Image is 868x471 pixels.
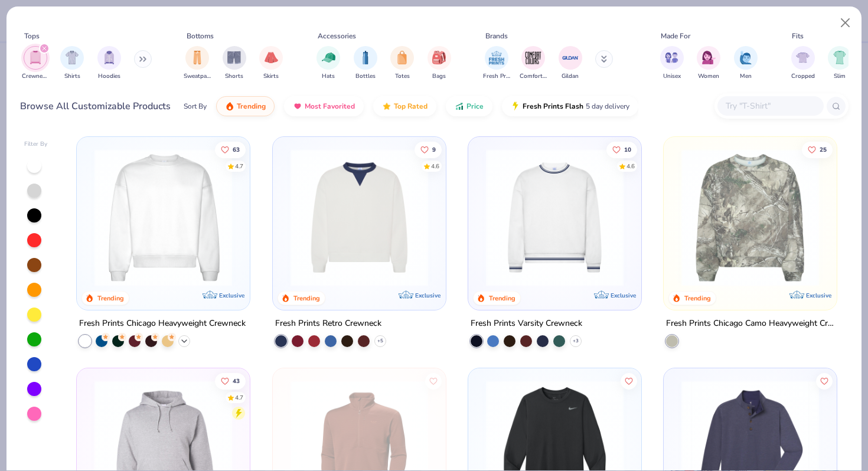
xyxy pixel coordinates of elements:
button: filter button [259,46,283,81]
div: filter for Fresh Prints [483,46,510,81]
span: Slim [834,72,846,81]
span: Price [466,102,484,111]
img: Hats Image [322,51,335,64]
button: Price [446,96,492,116]
span: Totes [395,72,410,81]
img: trending.gif [225,102,234,111]
div: filter for Skirts [259,46,283,81]
button: Like [215,141,246,158]
span: Fresh Prints Flash [523,102,583,111]
input: Try "T-Shirt" [725,99,815,113]
span: Bags [432,72,446,81]
div: filter for Gildan [559,46,582,81]
button: filter button [97,46,121,81]
img: Comfort Colors Image [524,49,542,67]
span: 25 [820,146,827,152]
button: filter button [559,46,582,81]
button: filter button [184,46,211,81]
img: Slim Image [833,51,846,64]
div: Fresh Prints Varsity Crewneck [471,316,582,331]
button: Like [606,141,637,158]
img: Women Image [702,51,716,64]
span: 10 [624,146,631,152]
span: Hoodies [98,72,120,81]
img: Shorts Image [227,51,241,64]
span: Cropped [791,72,815,81]
button: Like [816,373,833,390]
button: filter button [483,46,510,81]
span: Top Rated [394,102,428,111]
span: Comfort Colors [520,72,547,81]
span: 9 [432,146,435,152]
div: Fresh Prints Chicago Camo Heavyweight Crewneck [666,316,834,331]
button: filter button [354,46,377,81]
div: filter for Hats [316,46,340,81]
div: filter for Women [697,46,720,81]
div: Tops [24,31,40,41]
span: Exclusive [220,292,245,299]
img: 4d4398e1-a86f-4e3e-85fd-b9623566810e [480,149,629,286]
img: Bottles Image [359,51,372,64]
span: Exclusive [415,292,440,299]
span: Women [698,72,719,81]
span: Hats [322,72,335,81]
div: filter for Bottles [354,46,377,81]
div: 4.7 [235,162,243,171]
span: Gildan [562,72,579,81]
span: Sweatpants [184,72,211,81]
button: filter button [428,46,451,81]
span: Shorts [225,72,243,81]
button: filter button [828,46,851,81]
span: Shirts [64,72,80,81]
div: Brands [485,31,508,41]
span: + 3 [573,338,579,345]
img: Cropped Image [796,51,810,64]
div: filter for Bags [428,46,451,81]
img: Bags Image [432,51,445,64]
span: 5 day delivery [586,100,629,113]
span: Exclusive [611,292,636,299]
button: Like [802,141,833,158]
div: filter for Unisex [660,46,684,81]
img: Men Image [739,51,752,64]
div: 4.6 [626,162,635,171]
div: 4.7 [235,394,243,403]
div: Browse All Customizable Products [20,99,171,113]
img: most_fav.gif [293,102,302,111]
span: Skirts [263,72,279,81]
span: Fresh Prints [483,72,510,81]
div: Fits [792,31,804,41]
div: filter for Shirts [60,46,84,81]
img: 1358499d-a160-429c-9f1e-ad7a3dc244c9 [89,149,238,286]
img: flash.gif [511,102,520,111]
button: filter button [734,46,758,81]
button: Most Favorited [284,96,364,116]
button: Like [215,373,246,390]
img: Sweatpants Image [191,51,204,64]
div: filter for Crewnecks [22,46,49,81]
img: Fresh Prints Image [488,49,505,67]
span: Crewnecks [22,72,49,81]
div: 4.6 [430,162,439,171]
button: filter button [223,46,246,81]
img: Crewnecks Image [29,51,42,64]
div: filter for Men [734,46,758,81]
button: Fresh Prints Flash5 day delivery [502,96,638,116]
span: 43 [233,378,240,384]
button: Top Rated [373,96,436,116]
button: filter button [390,46,414,81]
div: filter for Comfort Colors [520,46,547,81]
button: filter button [697,46,720,81]
div: Fresh Prints Chicago Heavyweight Crewneck [79,316,246,331]
button: Close [834,12,857,34]
div: filter for Sweatpants [184,46,211,81]
button: filter button [520,46,547,81]
img: d9105e28-ed75-4fdd-addc-8b592ef863ea [676,149,825,286]
button: filter button [22,46,49,81]
button: Like [425,373,441,390]
img: 230d1666-f904-4a08-b6b8-0d22bf50156f [434,149,583,286]
img: Hoodies Image [103,51,116,64]
button: filter button [660,46,684,81]
div: Fresh Prints Retro Crewneck [275,316,381,331]
span: Men [740,72,752,81]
